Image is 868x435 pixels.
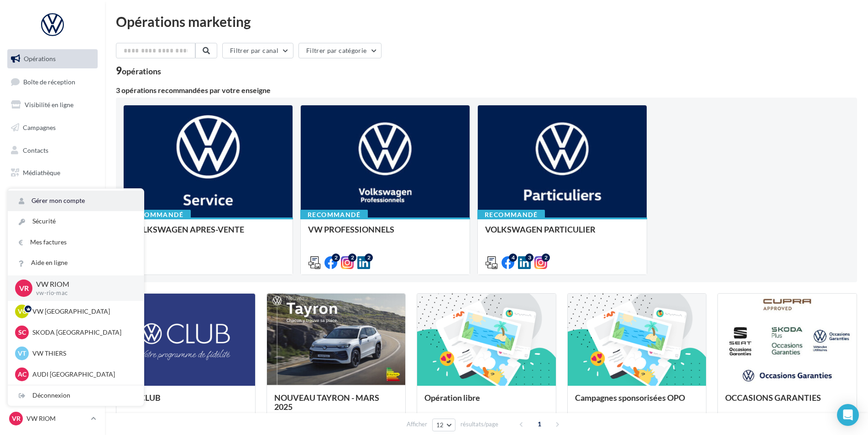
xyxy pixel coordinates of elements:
span: VOLKSWAGEN APRES-VENTE [131,224,244,234]
a: Mes factures [8,232,144,253]
a: VR VW RIOM [7,410,98,427]
button: Filtrer par catégorie [298,43,382,58]
a: Médiathèque [5,163,99,182]
span: 12 [436,421,444,429]
div: 2 [542,254,550,262]
button: 12 [432,419,455,431]
p: AUDI [GEOGRAPHIC_DATA] [32,370,133,379]
div: Recommandé [477,210,545,220]
span: Médiathèque [23,169,60,176]
a: Opérations [5,49,99,68]
span: SC [18,328,26,337]
span: Contacts [23,146,48,154]
a: Campagnes DataOnDemand [5,239,99,266]
p: vw-rio-mac [36,289,129,297]
a: Calendrier [5,186,99,205]
div: Recommandé [300,210,368,220]
div: 2 [348,254,356,262]
div: Open Intercom Messenger [837,404,859,426]
p: VW [GEOGRAPHIC_DATA] [32,307,133,316]
span: résultats/page [460,420,498,429]
div: 3 [525,254,533,262]
span: VT [18,349,26,358]
p: VW RIOM [26,414,87,423]
span: VOLKSWAGEN PARTICULIER [485,224,596,234]
span: Campagnes sponsorisées OPO [575,393,685,403]
span: Boîte de réception [23,78,75,85]
a: Sécurité [8,211,144,232]
a: Campagnes [5,118,99,137]
span: VR [12,414,21,423]
a: Visibilité en ligne [5,95,99,114]
div: 4 [509,254,517,262]
span: Campagnes [23,124,56,131]
div: Opérations marketing [116,15,857,28]
p: SKODA [GEOGRAPHIC_DATA] [32,328,133,337]
div: 2 [332,254,340,262]
div: opérations [122,67,161,75]
span: VW PROFESSIONNELS [308,224,394,234]
span: VR [19,283,29,293]
div: Recommandé [123,210,191,220]
div: 9 [116,66,161,76]
div: Déconnexion [8,385,144,406]
a: PLV et print personnalisable [5,209,99,236]
span: Visibilité en ligne [25,101,73,109]
span: Opération libre [424,393,480,403]
span: Afficher [407,420,427,429]
div: 3 opérations recommandées par votre enseigne [116,87,857,94]
button: Filtrer par canal [222,43,293,58]
span: OCCASIONS GARANTIES [725,393,821,403]
p: VW RIOM [36,279,129,290]
span: VC [18,307,26,316]
a: Gérer mon compte [8,191,144,211]
span: 1 [532,417,547,431]
p: VW THIERS [32,349,133,358]
span: AC [18,370,26,379]
a: Boîte de réception [5,72,99,92]
div: 2 [365,254,373,262]
span: NOUVEAU TAYRON - MARS 2025 [274,393,379,412]
span: Opérations [24,55,56,62]
a: Aide en ligne [8,253,144,273]
a: Contacts [5,141,99,160]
